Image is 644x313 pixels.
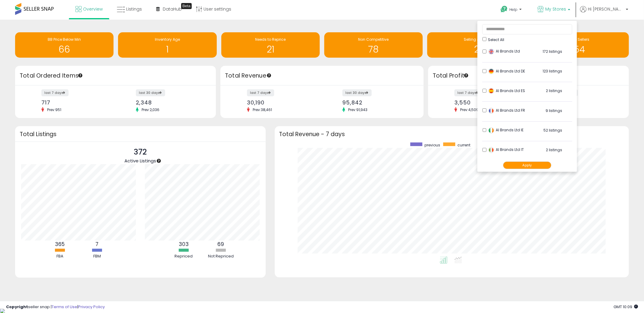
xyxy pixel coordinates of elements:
a: Needs to Reprice 21 [221,32,320,58]
span: Top Sellers [570,37,589,42]
span: AI Brands Ltd DE [488,69,525,74]
label: last 30 days [342,89,372,96]
span: AI Brands Ltd [488,49,520,54]
h1: 2 [430,44,523,54]
div: Not Repriced [203,254,239,259]
h1: 21 [224,44,317,54]
span: current [457,142,470,148]
span: DataHub [163,6,182,12]
div: Tooltip anchor [266,73,272,78]
span: 172 listings [543,49,562,54]
span: Prev: 38,461 [250,107,275,112]
label: last 30 days [136,89,165,96]
h3: Total Ordered Items [20,72,211,80]
span: Active Listings [124,158,156,164]
div: seller snap | | [6,304,105,310]
span: Overview [83,6,103,12]
div: Tooltip anchor [156,158,162,164]
div: 717 [41,99,111,106]
div: FBM [79,254,115,259]
div: 3,550 [454,99,524,106]
a: Hi [PERSON_NAME] [580,6,628,20]
span: Hi [PERSON_NAME] [588,6,624,12]
div: FBA [42,254,78,259]
span: 9 listings [546,108,562,113]
span: AI Brands Ltd FR [488,108,525,113]
span: AI Brands Ltd IT [488,147,524,152]
div: 30,190 [247,99,318,106]
div: Tooltip anchor [78,73,83,78]
span: 2025-08-12 10:09 GMT [614,304,638,310]
span: Prev: 4,509 [457,107,482,112]
h1: 54 [533,44,626,54]
span: 123 listings [543,69,562,74]
span: Inventory Age [155,37,180,42]
span: Listings [126,6,142,12]
strong: Copyright [6,304,28,310]
img: france.png [488,108,494,114]
div: 11,595 [549,99,618,106]
img: italy.png [488,147,494,153]
span: AI Brands Ltd IE [488,127,524,133]
label: last 7 days [247,89,274,96]
h1: 1 [121,44,213,54]
div: Repriced [165,254,202,259]
img: germany.png [488,68,494,74]
a: Non Competitive 78 [324,32,423,58]
b: 365 [55,241,65,248]
div: 2,348 [136,99,205,106]
a: Inventory Age 1 [118,32,216,58]
a: BB Price Below Min 66 [15,32,114,58]
p: 372 [124,146,156,158]
span: AI Brands Ltd ES [488,88,525,93]
h1: 66 [18,44,111,54]
div: Tooltip anchor [463,73,469,78]
span: 2 listings [546,147,562,152]
span: My Stores [545,6,566,12]
h3: Total Listings [20,132,261,136]
img: spain.png [488,88,494,94]
span: Select All [488,37,504,42]
div: Tooltip anchor [181,3,192,9]
b: 69 [217,241,224,248]
span: BB Price Below Min [48,37,81,42]
a: Privacy Policy [78,304,105,310]
span: Help [509,7,517,12]
span: 2 listings [546,88,562,93]
span: Prev: 2,036 [139,107,162,112]
span: Non Competitive [358,37,389,42]
div: 95,842 [342,99,413,106]
span: previous [425,142,440,148]
b: 7 [95,241,98,248]
button: Apply [503,161,551,169]
a: Selling @ Max 2 [427,32,526,58]
span: Prev: 91,943 [345,107,370,112]
h1: 78 [327,44,420,54]
img: uk.png [488,49,494,55]
a: Terms of Use [52,304,77,310]
span: Prev: 951 [44,107,64,112]
span: 52 listings [543,128,562,133]
i: Get Help [500,5,508,13]
label: last 7 days [454,89,482,96]
img: ireland.png [488,127,494,133]
span: Selling @ Max [464,37,489,42]
h3: Total Profit [433,72,624,80]
label: last 7 days [41,89,69,96]
a: Top Sellers 54 [530,32,629,58]
a: Help [496,1,528,20]
h3: Total Revenue - 7 days [279,132,624,136]
h3: Total Revenue [225,72,419,80]
b: 303 [179,241,189,248]
span: Needs to Reprice [255,37,286,42]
